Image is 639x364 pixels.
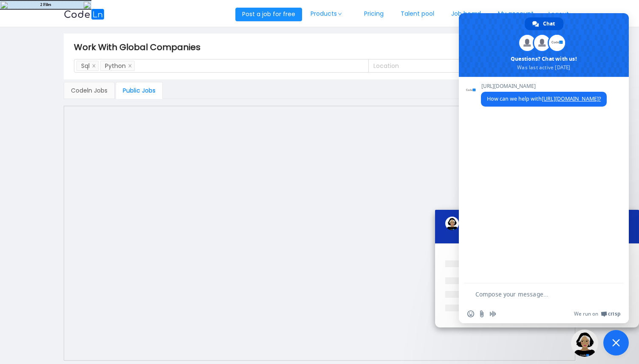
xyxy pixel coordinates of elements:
[105,61,126,71] div: Python
[571,330,598,357] img: ground.ddcf5dcf.png
[542,8,575,21] button: Logout
[608,310,620,317] span: Crisp
[84,2,90,8] img: close16.png
[81,61,90,71] div: Sql
[574,310,620,317] a: We run onCrisp
[74,40,206,54] span: Work With Global Companies
[603,330,629,356] div: Close chat
[445,217,615,230] div: [PERSON_NAME]
[235,10,302,18] a: Post a job for free
[92,64,96,69] i: icon: close
[64,82,115,99] div: Codeln Jobs
[478,310,485,317] span: Send a file
[373,62,550,70] div: Location
[475,291,602,298] textarea: Compose your message...
[543,17,555,30] span: Chat
[489,310,496,317] span: Audio message
[525,17,563,30] div: Chat
[574,310,598,317] span: We run on
[8,1,83,9] td: 2 Files
[76,61,99,71] li: Sql
[64,106,575,361] iframe: To enrich screen reader interactions, please activate Accessibility in Grammarly extension settings
[481,83,607,89] span: [URL][DOMAIN_NAME]
[235,8,302,21] button: Post a job for free
[128,64,132,69] i: icon: close
[100,61,135,71] li: Python
[116,82,163,99] div: Public Jobs
[1,2,8,8] img: icon16.png
[467,310,474,317] span: Insert an emoji
[337,12,342,16] i: icon: down
[445,217,459,230] img: ground.ddcf5dcf.png
[64,9,105,20] img: logobg.f302741d.svg
[542,95,601,102] a: [URL][DOMAIN_NAME]?
[487,95,601,102] span: How can we help with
